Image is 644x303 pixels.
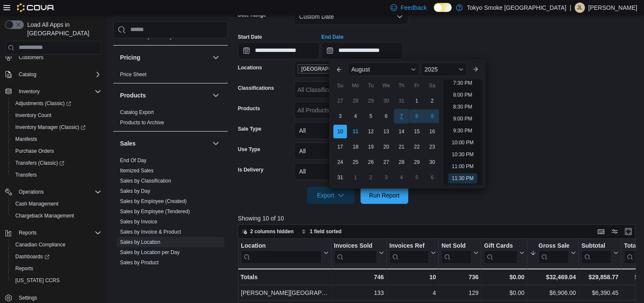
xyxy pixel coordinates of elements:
span: Inventory Manager (Classic) [12,122,101,132]
li: 11:30 PM [448,173,477,183]
a: Transfers (Classic) [12,158,68,168]
div: day-5 [364,109,378,123]
button: Reports [2,227,105,239]
span: Itemized Sales [120,167,154,174]
button: [US_STATE] CCRS [9,274,105,286]
span: Sales by Classification [120,177,171,184]
button: Sales [120,139,209,148]
div: day-1 [349,171,362,184]
button: Operations [15,187,47,197]
div: $0.00 [484,288,524,298]
img: Cova [17,3,55,12]
div: day-2 [364,171,378,184]
div: day-31 [333,171,347,184]
a: Adjustments (Classic) [9,97,105,109]
span: Inventory Count [15,112,52,119]
a: Transfers (Classic) [9,157,105,169]
span: Price Sheet [120,71,146,78]
button: All [294,122,408,139]
a: Products to Archive [120,120,164,126]
span: Dashboards [15,253,49,260]
div: Gross Sales [538,242,569,250]
span: Sales by Employee (Tendered) [120,208,190,215]
a: Sales by Employee (Created) [120,198,187,204]
button: Run Report [361,187,408,204]
div: Subtotal [581,242,612,263]
button: Inventory Count [9,109,105,121]
div: day-9 [425,109,439,123]
div: OCM [113,31,228,45]
div: day-23 [425,140,439,154]
div: Invoices Ref [389,242,429,263]
div: $32,469.04 [530,272,576,282]
button: Keyboard shortcuts [596,226,606,237]
button: Purchase Orders [9,145,105,157]
a: Inventory Manager (Classic) [12,122,89,132]
p: [PERSON_NAME] [588,3,637,13]
span: Reports [15,265,33,272]
div: day-20 [379,140,393,154]
span: Settings [19,294,37,301]
div: day-13 [379,125,393,138]
li: 9:00 PM [450,114,476,124]
a: Sales by Employee (Tendered) [120,209,190,214]
button: Invoices Ref [389,242,436,263]
button: Location [241,242,329,263]
div: day-6 [379,109,393,123]
button: Invoices Sold [334,242,384,263]
button: Catalog [2,69,105,80]
div: Fr [410,79,424,92]
div: Totals [240,272,329,282]
div: Jennifer Lamont [575,3,585,13]
span: Sales by Employee (Created) [120,198,187,205]
input: Press the down key to open a popover containing a calendar. [238,42,320,59]
div: Location [241,242,322,263]
span: Catalog Export [120,109,154,116]
button: Export [307,187,355,204]
div: 133 [334,288,384,298]
a: Sales by Location per Day [120,249,180,255]
div: Tu [364,79,378,92]
button: Customers [2,51,105,63]
span: 2025 [424,66,438,73]
button: Products [120,91,209,100]
div: day-21 [395,140,408,154]
a: Transfers [12,170,40,180]
div: Location [241,242,322,250]
span: Washington CCRS [12,275,101,286]
span: Operations [15,187,101,197]
button: Cash Management [9,198,105,210]
span: Inventory [15,86,101,97]
div: day-3 [379,171,393,184]
div: Gross Sales [538,242,569,263]
a: Inventory Count [12,110,55,120]
div: day-16 [425,125,439,138]
div: $29,858.77 [581,272,618,282]
div: Th [395,79,408,92]
div: Button. Open the year selector. 2025 is currently selected. [421,63,467,76]
a: Cash Management [12,199,62,209]
button: Custom Date [294,8,408,25]
span: Products to Archive [120,119,164,126]
a: Customers [15,52,47,63]
a: Sales by Product [120,260,159,266]
span: Transfers (Classic) [15,160,64,166]
li: 10:00 PM [448,137,477,148]
label: Is Delivery [238,166,263,173]
div: Gift Card Sales [484,242,518,263]
div: $6,390.45 [581,288,618,298]
div: day-6 [425,171,439,184]
button: Next month [469,63,482,76]
a: Dashboards [12,252,53,262]
div: day-30 [425,155,439,169]
a: Sales by Day [120,188,150,194]
div: 129 [441,288,478,298]
div: day-28 [395,155,408,169]
div: day-7 [394,109,409,123]
div: day-11 [349,125,362,138]
p: | [570,3,571,13]
div: 4 [389,288,436,298]
button: Manifests [9,133,105,145]
div: Net Sold [441,242,472,250]
a: Sales by Location [120,239,160,245]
